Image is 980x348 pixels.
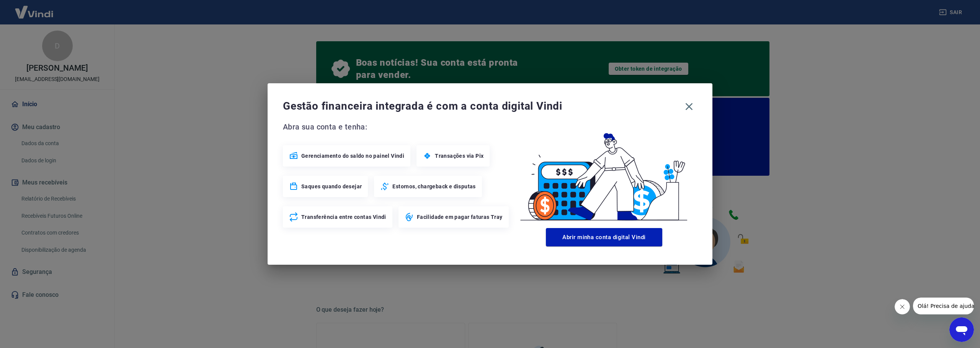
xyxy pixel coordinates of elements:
[283,99,681,114] span: Gestão financeira integrada é com a conta digital Vindi
[913,298,974,314] iframe: Mensagem da empresa
[511,121,697,225] img: Good Billing
[283,121,511,133] span: Abra sua conta e tenha:
[417,213,503,221] span: Facilidade em pagar faturas Tray
[949,317,974,342] iframe: Botão para abrir a janela de mensagens
[895,299,910,314] iframe: Fechar mensagem
[392,183,475,190] span: Estornos, chargeback e disputas
[5,5,64,11] span: Olá! Precisa de ajuda?
[301,213,386,221] span: Transferência entre contas Vindi
[301,152,404,160] span: Gerenciamento do saldo no painel Vindi
[301,183,362,190] span: Saques quando desejar
[546,228,662,246] button: Abrir minha conta digital Vindi
[435,152,483,160] span: Transações via Pix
